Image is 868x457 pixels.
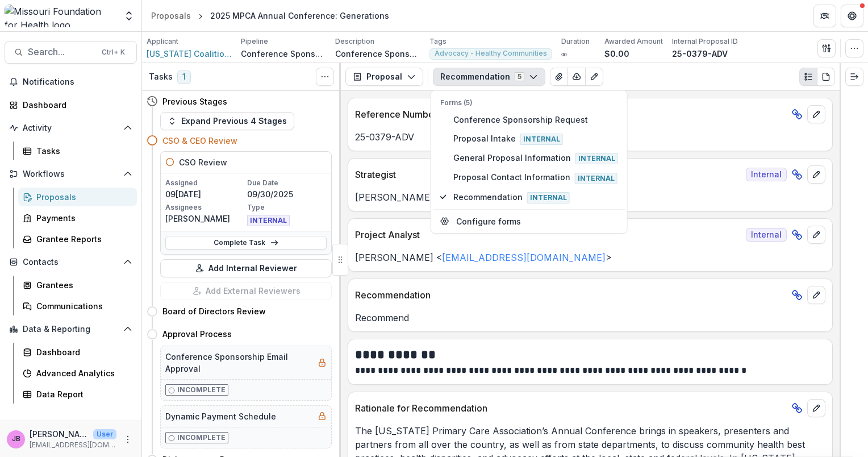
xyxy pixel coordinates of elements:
button: Proposal [345,68,423,86]
a: Grantees [18,276,137,294]
span: Advocacy - Healthy Communities [435,49,547,57]
p: Duration [561,36,590,47]
p: Incomplete [177,385,226,395]
span: Internal [575,153,618,164]
div: Grantees [36,279,128,291]
div: Proposals [151,10,191,22]
span: Recommendation [453,191,618,203]
p: [PERSON_NAME] [30,428,89,440]
img: Missouri Foundation for Health logo [5,5,116,27]
h4: Board of Directors Review [162,305,266,317]
p: Project Analyst [355,228,741,242]
p: Forms (5) [440,98,618,108]
div: Tasks [36,145,128,157]
span: Internal [527,192,570,203]
p: Recommend [355,311,825,325]
a: Dashboard [5,95,137,114]
a: [US_STATE] Coalition For Primary Health Care [147,48,232,60]
button: Get Help [841,5,863,27]
nav: breadcrumb [147,7,394,24]
a: Communications [18,297,137,315]
p: Due Date [247,178,327,188]
span: INTERNAL [247,215,290,226]
button: PDF view [817,68,835,86]
a: Advanced Analytics [18,364,137,383]
a: Grantee Reports [18,230,137,248]
a: Tasks [18,142,137,160]
button: Edit as form [585,68,603,86]
div: Payments [36,212,128,224]
button: Recommendation5 [433,68,545,86]
span: General Proposal Information [453,152,618,164]
p: Conference Sponsorship - 2025 MPCA Annual Conference: Generations [335,48,420,60]
a: Dashboard [18,343,137,362]
button: edit [807,226,825,244]
button: Notifications [5,73,137,91]
p: [PERSON_NAME] < > [355,251,825,264]
button: Plaintext view [799,68,817,86]
button: Search... [5,41,137,64]
span: Workflows [23,169,119,179]
p: Type [247,202,327,213]
p: Recommendation [355,288,787,302]
p: Assigned [165,178,245,188]
div: Jessie Besancenez [12,435,20,443]
div: Ctrl + K [99,46,127,59]
p: 25-0379-ADV [672,48,728,60]
button: Open Activity [5,119,137,137]
p: Incomplete [177,433,226,443]
span: Proposal Intake [453,132,618,145]
button: Expand right [845,68,863,86]
p: [PERSON_NAME] < > [355,190,825,204]
p: Applicant [147,36,178,47]
div: Dashboard [36,346,128,358]
span: Internal [746,168,787,181]
button: View Attached Files [550,68,568,86]
span: Internal [520,134,563,145]
button: Open entity switcher [121,5,137,27]
p: Tags [429,36,446,47]
p: [EMAIL_ADDRESS][DOMAIN_NAME] [30,440,116,450]
button: Open Data & Reporting [5,320,137,338]
a: [EMAIL_ADDRESS][DOMAIN_NAME] [442,252,606,263]
p: User [93,429,116,439]
p: Strategist [355,168,741,181]
a: Proposals [147,7,195,24]
div: Advanced Analytics [36,367,128,379]
div: Data Report [36,388,128,400]
p: [PERSON_NAME] [165,213,245,225]
span: Internal [746,228,787,242]
button: Partners [813,5,836,27]
div: 2025 MPCA Annual Conference: Generations [210,10,389,22]
h4: Previous Stages [162,95,227,107]
span: Activity [23,123,119,133]
span: Data & Reporting [23,325,119,334]
span: 1 [177,70,191,84]
a: Complete Task [165,236,327,250]
p: Pipeline [241,36,268,47]
span: Notifications [23,77,132,87]
p: Description [335,36,374,47]
div: Proposals [36,191,128,203]
h5: Conference Sponsorship Email Approval [165,351,313,375]
button: edit [807,286,825,304]
h3: Tasks [149,72,173,82]
button: Add Internal Reviewer [160,259,332,277]
h5: Dynamic Payment Schedule [165,410,276,422]
p: 09/30/2025 [247,188,327,200]
button: Open Workflows [5,165,137,183]
span: Search... [28,47,95,57]
div: Communications [36,300,128,312]
button: edit [807,165,825,184]
button: More [121,433,135,446]
h4: Approval Process [162,328,232,340]
p: 25-0379-ADV [355,130,825,144]
button: Expand Previous 4 Stages [160,112,294,130]
button: Toggle View Cancelled Tasks [316,68,334,86]
span: Proposal Contact Information [453,171,618,184]
p: Conference Sponsorship [241,48,326,60]
button: Open Contacts [5,253,137,271]
div: Grantee Reports [36,233,128,245]
p: Rationale for Recommendation [355,401,787,415]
